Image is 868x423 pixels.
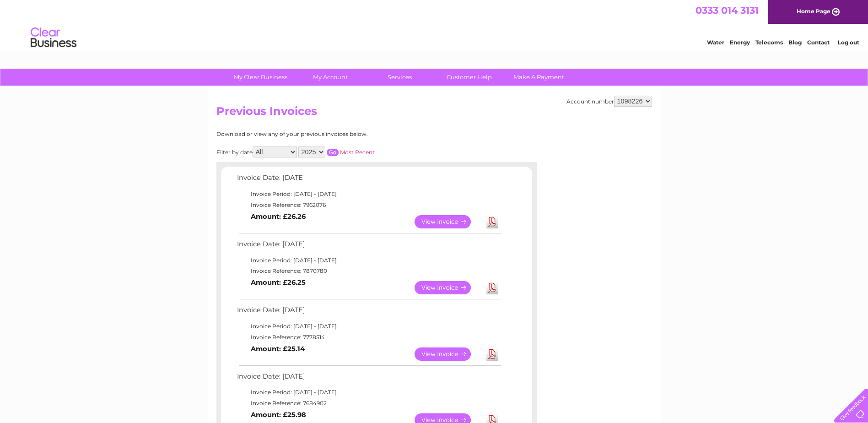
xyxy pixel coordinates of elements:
[235,238,502,255] td: Invoice Date: [DATE]
[235,189,502,200] td: Invoice Period: [DATE] - [DATE]
[431,69,507,86] a: Customer Help
[218,5,651,44] div: Clear Business is a trading name of Verastar Limited (registered in [GEOGRAPHIC_DATA] No. 3667643...
[566,96,652,107] div: Account number
[251,411,306,419] b: Amount: £25.98
[486,281,498,294] a: Download
[235,255,502,266] td: Invoice Period: [DATE] - [DATE]
[251,345,305,353] b: Amount: £25.14
[415,215,482,228] a: View
[235,304,502,321] td: Invoice Date: [DATE]
[486,215,498,228] a: Download
[501,69,577,86] a: Make A Payment
[235,266,502,277] td: Invoice Reference: 7870780
[30,24,77,52] img: logo.png
[807,39,830,46] a: Contact
[235,370,502,387] td: Invoice Date: [DATE]
[730,39,750,46] a: Energy
[415,281,482,294] a: View
[251,278,306,287] b: Amount: £26.25
[486,347,498,361] a: Download
[235,398,502,409] td: Invoice Reference: 7684902
[838,39,859,46] a: Log out
[292,69,368,86] a: My Account
[235,172,502,189] td: Invoice Date: [DATE]
[340,149,375,156] a: Most Recent
[707,39,724,46] a: Water
[415,347,482,361] a: View
[216,105,652,122] h2: Previous Invoices
[362,69,437,86] a: Services
[216,146,457,157] div: Filter by date
[216,131,457,137] div: Download or view any of your previous invoices below.
[235,200,502,211] td: Invoice Reference: 7962076
[235,387,502,398] td: Invoice Period: [DATE] - [DATE]
[695,5,759,16] a: 0333 014 3131
[235,332,502,343] td: Invoice Reference: 7778514
[788,39,802,46] a: Blog
[755,39,783,46] a: Telecoms
[235,321,502,332] td: Invoice Period: [DATE] - [DATE]
[251,212,306,221] b: Amount: £26.26
[223,69,298,86] a: My Clear Business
